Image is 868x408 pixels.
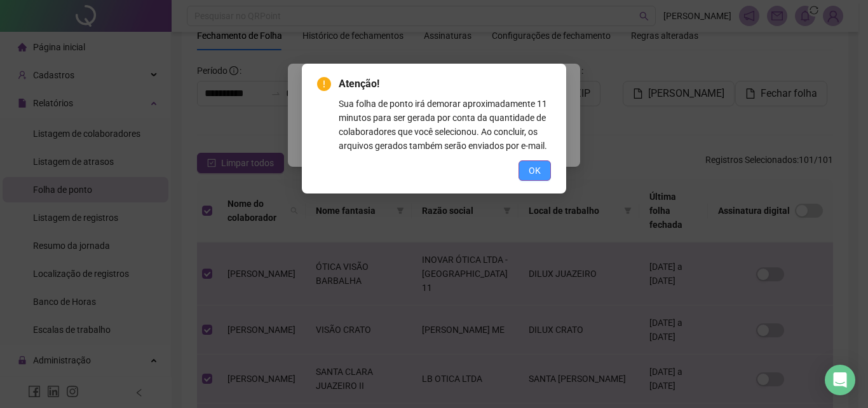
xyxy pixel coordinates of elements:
[519,160,551,181] button: OK
[317,77,331,91] span: exclamation-circle
[825,365,855,395] div: Open Intercom Messenger
[529,164,541,178] span: OK
[339,76,551,92] span: Atenção!
[339,97,551,153] div: Sua folha de ponto irá demorar aproximadamente 11 minutos para ser gerada por conta da quantidade...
